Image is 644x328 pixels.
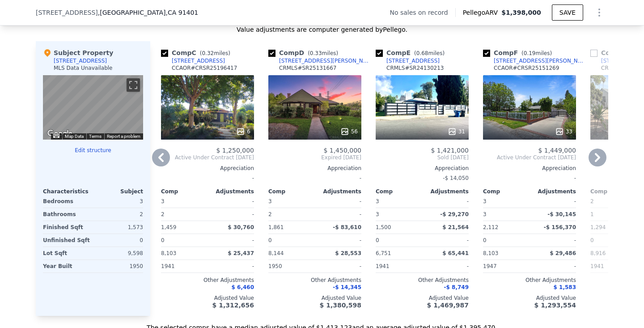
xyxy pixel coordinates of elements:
[268,57,372,64] a: [STREET_ADDRESS][PERSON_NAME]
[531,195,576,208] div: -
[45,128,75,140] img: Google
[444,284,469,290] span: -$ 8,749
[376,48,448,57] div: Comp E
[315,188,361,195] div: Adjustments
[463,8,502,17] span: Pellego ARV
[386,57,440,64] div: [STREET_ADDRESS]
[43,234,91,247] div: Unfinished Sqft
[483,57,587,64] a: [STREET_ADDRESS][PERSON_NAME]
[483,277,576,284] div: Other Adjustments
[43,208,91,221] div: Bathrooms
[268,250,284,256] span: 8,144
[268,260,313,273] div: 1950
[544,224,576,230] span: -$ 156,370
[98,8,198,17] span: , [GEOGRAPHIC_DATA]
[89,134,102,139] a: Terms (opens in new tab)
[43,188,93,195] div: Characteristics
[442,224,469,230] span: $ 21,564
[161,188,208,195] div: Comp
[95,208,143,221] div: 2
[376,154,469,161] span: Sold [DATE]
[161,165,254,172] div: Appreciation
[202,50,214,56] span: 0.32
[590,260,635,273] div: 1941
[165,9,198,16] span: , CA 91401
[317,208,361,221] div: -
[422,188,469,195] div: Adjustments
[196,50,234,56] span: ( miles)
[268,165,361,172] div: Appreciation
[483,154,576,161] span: Active Under Contract [DATE]
[424,260,469,273] div: -
[518,50,555,56] span: ( miles)
[376,57,440,64] a: [STREET_ADDRESS]
[216,147,254,154] span: $ 1,250,000
[161,172,254,184] div: -
[376,237,379,243] span: 0
[209,260,254,273] div: -
[483,188,530,195] div: Comp
[530,188,576,195] div: Adjustments
[317,195,361,208] div: -
[212,302,254,309] span: $ 1,312,656
[376,208,420,221] div: 3
[43,195,91,208] div: Bedrooms
[161,277,254,284] div: Other Adjustments
[501,9,541,16] span: $1,398,000
[310,50,322,56] span: 0.33
[268,198,272,204] span: 3
[65,133,84,140] button: Map Data
[161,294,254,302] div: Adjusted Value
[228,250,254,256] span: $ 25,437
[376,277,469,284] div: Other Adjustments
[590,237,594,243] span: 0
[209,208,254,221] div: -
[107,134,140,139] a: Report a problem
[161,208,206,221] div: 2
[554,284,576,290] span: $ 1,583
[161,154,254,161] span: Active Under Contract [DATE]
[268,277,361,284] div: Other Adjustments
[483,48,555,57] div: Comp F
[54,64,113,72] div: MLS Data Unavailable
[376,294,469,302] div: Adjusted Value
[268,224,284,230] span: 1,861
[531,234,576,247] div: -
[228,224,254,230] span: $ 30,760
[483,250,498,256] span: 8,103
[590,224,606,230] span: 1,294
[483,165,576,172] div: Appreciation
[538,147,576,154] span: $ 1,449,000
[161,260,206,273] div: 1941
[547,211,576,217] span: -$ 30,145
[172,64,237,72] div: CCAOR # CRSR25196417
[483,198,487,204] span: 3
[483,294,576,302] div: Adjusted Value
[376,198,379,204] span: 3
[494,57,587,64] div: [STREET_ADDRESS][PERSON_NAME]
[93,188,143,195] div: Subject
[590,188,637,195] div: Comp
[43,147,143,154] button: Edit structure
[483,172,576,184] div: -
[43,48,113,57] div: Subject Property
[268,172,361,184] div: -
[590,208,635,221] div: 1
[36,25,608,34] div: Value adjustments are computer generated by Pellego .
[268,188,315,195] div: Comp
[427,302,469,309] span: $ 1,469,987
[483,224,498,230] span: 2,112
[524,50,536,56] span: 0.19
[95,260,143,273] div: 1950
[376,224,391,230] span: 1,500
[317,260,361,273] div: -
[127,78,140,92] button: Toggle fullscreen view
[172,57,225,64] div: [STREET_ADDRESS]
[442,250,469,256] span: $ 65,441
[268,208,313,221] div: 2
[45,128,75,140] a: Open this area in Google Maps (opens a new window)
[335,250,361,256] span: $ 28,553
[483,260,528,273] div: 1947
[552,4,583,21] button: SAVE
[333,284,361,290] span: -$ 14,345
